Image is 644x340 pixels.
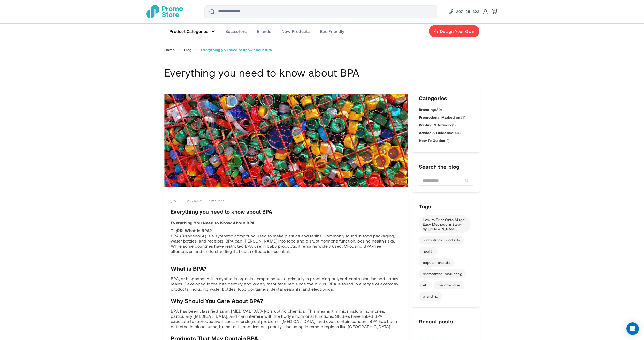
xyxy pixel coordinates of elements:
[453,131,461,135] span: (44)
[282,29,310,34] span: New Products
[320,29,344,34] span: Eco Friendly
[419,236,464,245] a: promotional products
[440,29,474,34] span: Design Your Own
[465,179,469,183] button: Search
[419,247,438,256] a: health
[459,115,465,119] span: (31)
[452,123,456,127] span: (1)
[419,292,442,301] a: branding
[170,29,208,34] span: Product Categories
[435,107,442,112] span: (30)
[419,123,473,128] a: Printing & Artwork(1)
[448,9,479,15] a: Phone
[171,228,212,233] strong: TL;DR: What is BPA?
[419,269,466,278] a: promotional marketing
[184,48,192,52] a: Blog
[209,199,224,203] span: 5 min read
[171,228,401,254] p: BPA (Bisphenol A) is a synthetic compound used to make plastics and resins. Commonly found in foo...
[419,281,430,290] a: AI
[626,322,639,335] div: Open Intercom Messenger
[225,29,247,34] span: Bestsellers
[419,130,473,135] a: Advice & Guidance(44)
[171,308,401,329] p: BPA has been classified as an [MEDICAL_DATA]-disrupting chemical. This means it mimics natural ho...
[201,48,272,52] strong: Everything you need to know about BPA
[171,266,401,271] h2: What is BPA?
[419,138,473,143] a: How To Guides(7)
[456,9,479,15] span: 207 125 1322
[419,258,454,267] a: popular-brands
[419,215,471,233] a: How to Print Onto Mugs: Easy Methods & Step-by-[PERSON_NAME]
[146,5,183,18] img: Promotional Merchandise
[419,176,473,186] input: Search
[412,157,480,176] h3: Search the blog
[419,115,473,120] a: Promotional Marketing(31)
[412,312,480,330] h3: Recent posts
[164,94,408,187] img: Everything you need to know about BPA
[171,276,401,292] p: BPA, or bisphenol A, is a synthetic organic compound used primarily in producing polycarbonate pl...
[146,5,183,18] a: store logo
[164,48,175,52] a: Home
[434,281,464,290] a: merchandise
[171,199,181,203] span: [DATE]
[419,107,473,112] a: Branding(30)
[171,298,401,303] h2: Why Should You Care About BPA?
[171,208,272,215] a: Everything you need to know about BPA
[445,138,449,143] span: (7)
[164,66,365,79] h1: Everything you need to know about BPA
[412,89,480,107] h3: Categories
[187,199,202,203] span: 26 view(s)
[412,197,480,215] h3: Tags
[257,29,271,34] span: Brands
[171,220,255,225] strong: Everything You Need to Know About BPA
